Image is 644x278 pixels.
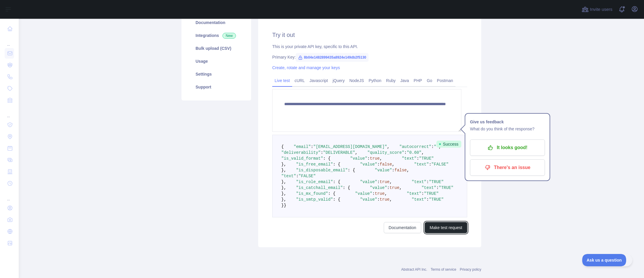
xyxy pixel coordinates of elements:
[582,254,632,266] iframe: Toggle Customer Support
[321,150,323,155] span: :
[343,185,350,190] span: : {
[360,180,377,184] span: "value"
[333,162,340,167] span: : {
[460,267,481,272] a: Privacy policy
[333,197,340,202] span: : {
[367,150,404,155] span: "quality_score"
[431,267,456,272] a: Terms of service
[470,125,545,132] p: What do you think of the response?
[407,150,422,155] span: "0.60"
[366,76,384,85] a: Python
[384,222,421,233] a: Documentation
[5,35,14,47] div: ...
[395,168,407,173] span: false
[470,159,545,176] button: There's an issue
[370,185,387,190] span: "value"
[422,150,424,155] span: ,
[411,76,424,85] a: PHP
[427,180,429,184] span: :
[360,197,377,202] span: "value"
[424,76,435,85] a: Go
[384,76,398,85] a: Ruby
[385,191,387,196] span: ,
[328,191,335,196] span: : {
[422,191,424,196] span: :
[412,197,426,202] span: "text"
[292,76,307,85] a: cURL
[272,44,467,50] div: This is your private API key, specific to this API.
[429,162,431,167] span: :
[470,118,545,125] h1: Give us feedback
[399,185,402,190] span: ,
[380,162,392,167] span: false
[412,180,426,184] span: "text"
[398,76,412,85] a: Java
[281,174,296,178] span: "text"
[436,141,461,148] span: Success
[414,162,429,167] span: "text"
[367,156,370,161] span: :
[387,144,389,149] span: ,
[284,203,286,208] span: }
[435,76,455,85] a: Postman
[422,185,436,190] span: "text"
[387,185,389,190] span: :
[313,144,387,149] span: "[EMAIL_ADDRESS][DOMAIN_NAME]"
[189,81,244,93] a: Support
[380,156,382,161] span: ,
[390,197,392,202] span: ,
[390,185,400,190] span: true
[377,197,380,202] span: :
[439,185,453,190] span: "TRUE"
[431,162,449,167] span: "FALSE"
[475,143,541,153] p: It looks good!
[402,156,417,161] span: "text"
[296,168,347,173] span: "is_disposable_email"
[425,222,467,233] button: Make test request
[470,139,545,156] button: It looks good!
[392,168,394,173] span: :
[323,156,330,161] span: : {
[348,168,355,173] span: : {
[281,156,323,161] span: "is_valid_format"
[296,180,333,184] span: "is_role_email"
[296,185,343,190] span: "is_catchall_email"
[189,16,244,29] a: Documentation
[350,156,367,161] span: "value"
[404,150,407,155] span: :
[407,191,422,196] span: "text"
[189,68,244,81] a: Settings
[189,29,244,42] a: Integrations New
[475,163,541,173] p: There's an issue
[281,150,321,155] span: "deliverability"
[5,190,14,202] div: ...
[377,180,380,184] span: :
[434,144,439,149] span: ""
[431,144,434,149] span: :
[189,55,244,68] a: Usage
[429,180,443,184] span: "TRUE"
[427,197,429,202] span: :
[296,197,333,202] span: "is_smtp_valid"
[222,33,236,39] span: New
[590,6,612,13] span: Invite users
[281,197,286,202] span: },
[296,191,328,196] span: "is_mx_found"
[380,197,390,202] span: true
[390,180,392,184] span: ,
[294,144,311,149] span: "email"
[281,168,286,173] span: },
[429,197,443,202] span: "TRUE"
[299,174,316,178] span: "FALSE"
[436,185,439,190] span: :
[281,162,286,167] span: },
[375,168,392,173] span: "value"
[375,191,385,196] span: true
[333,180,340,184] span: : {
[272,54,467,60] div: Primary Key:
[323,150,355,155] span: "DELIVERABLE"
[407,168,409,173] span: ,
[370,156,380,161] span: true
[296,174,298,178] span: :
[355,150,357,155] span: ,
